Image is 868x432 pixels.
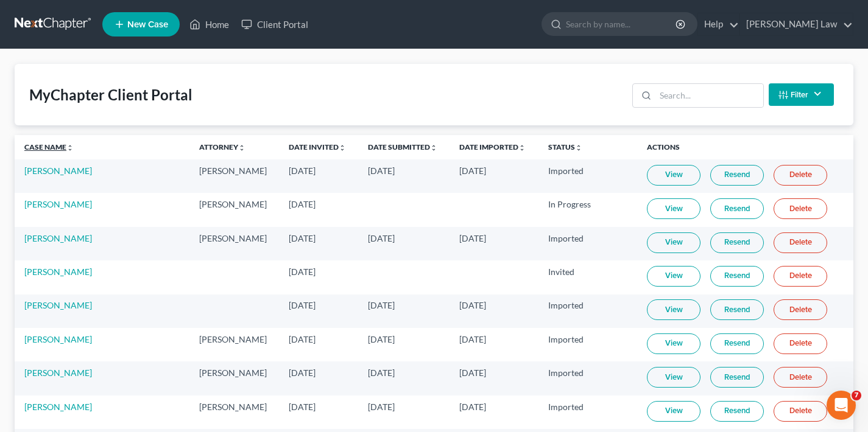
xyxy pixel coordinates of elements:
a: [PERSON_NAME] [24,233,92,243]
span: [DATE] [459,165,486,176]
a: View [647,198,700,219]
a: [PERSON_NAME] [24,368,92,378]
span: [DATE] [459,233,486,243]
span: [DATE] [289,233,316,243]
button: Search for help [18,201,226,225]
td: Imported [538,294,638,328]
div: Statement of Financial Affairs - Payments Made in the Last 90 days [18,230,226,265]
a: Delete [774,198,827,219]
a: Resend [710,232,764,253]
div: Send us a message [25,153,203,166]
a: View [647,232,700,253]
div: MyChapter Client Portal [29,85,192,105]
span: Search for help [25,207,99,220]
img: Profile image for Lindsey [153,19,178,44]
div: Adding Income [18,288,226,310]
a: [PERSON_NAME] [24,402,92,412]
span: [DATE] [289,334,316,344]
span: Messages [101,350,143,359]
span: 7 [852,391,861,400]
div: Attorney's Disclosure of Compensation [25,270,204,283]
a: Delete [774,333,827,354]
a: Resend [710,266,764,287]
a: Client Portal [235,13,314,35]
a: [PERSON_NAME] [24,165,92,176]
span: [DATE] [289,199,316,209]
span: [DATE] [368,300,395,310]
span: [DATE] [289,368,316,378]
a: Help [698,13,739,35]
a: [PERSON_NAME] [24,300,92,310]
a: View [647,333,700,354]
span: Help [193,350,213,359]
span: [DATE] [368,402,395,412]
span: [DATE] [459,300,486,310]
td: Imported [538,328,638,361]
a: View [647,367,700,388]
a: Date Invitedunfold_more [289,142,346,152]
button: Help [163,320,244,369]
div: Amendments [18,310,226,333]
a: Delete [774,266,827,287]
span: New Case [127,20,168,29]
a: Delete [774,165,827,186]
td: [PERSON_NAME] [189,193,279,226]
input: Search by name... [566,13,677,35]
div: Close [210,19,231,41]
a: Delete [774,401,827,422]
i: unfold_more [238,144,245,152]
span: [DATE] [289,300,316,310]
a: [PERSON_NAME] [24,199,92,209]
td: [PERSON_NAME] [189,159,279,193]
a: Delete [774,367,827,388]
span: [DATE] [459,402,486,412]
div: We'll be back online [DATE] [25,166,203,179]
a: Resend [710,165,764,186]
a: [PERSON_NAME] [24,267,92,277]
span: [DATE] [289,165,316,176]
span: [DATE] [459,368,486,378]
span: [DATE] [289,402,316,412]
span: [DATE] [368,165,395,176]
a: Resend [710,198,764,219]
span: [DATE] [368,233,395,243]
input: Search... [655,84,763,107]
button: Messages [81,320,162,369]
img: Profile image for James [130,19,155,44]
div: Amendments [25,315,204,328]
a: Case Nameunfold_more [24,142,74,152]
a: [PERSON_NAME] [24,334,92,344]
span: [DATE] [459,334,486,344]
a: Date Importedunfold_more [459,142,526,152]
td: Imported [538,227,638,260]
a: Resend [710,401,764,422]
span: Home [27,350,54,359]
a: [PERSON_NAME] Law [740,13,853,35]
a: View [647,165,700,186]
div: Attorney's Disclosure of Compensation [18,265,226,288]
td: Imported [538,159,638,193]
td: Imported [538,395,638,429]
span: [DATE] [368,334,395,344]
a: Home [183,13,235,35]
img: logo [24,26,106,39]
td: [PERSON_NAME] [189,361,279,395]
a: Date Submittedunfold_more [368,142,437,152]
p: Hi there! [24,86,219,107]
button: Filter [769,83,834,106]
i: unfold_more [518,144,526,152]
a: View [647,401,700,422]
td: [PERSON_NAME] [189,395,279,429]
div: Statement of Financial Affairs - Payments Made in the Last 90 days [25,235,204,260]
a: Delete [774,232,827,253]
a: Statusunfold_more [548,142,582,152]
td: Imported [538,361,638,395]
p: How can we help? [24,107,219,128]
td: In Progress [538,193,638,226]
a: Attorneyunfold_more [199,142,245,152]
span: [DATE] [289,267,316,277]
i: unfold_more [339,144,346,152]
td: [PERSON_NAME] [189,328,279,361]
a: View [647,266,700,287]
img: Profile image for Emma [177,19,201,44]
